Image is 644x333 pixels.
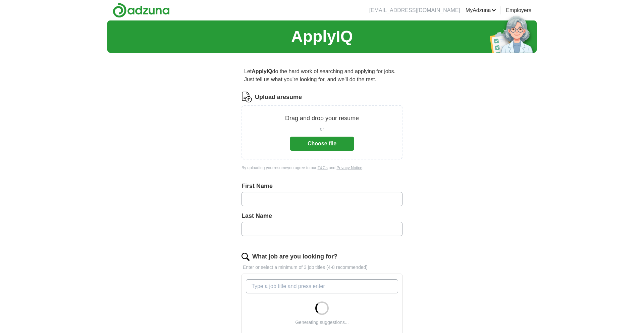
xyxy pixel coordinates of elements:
div: Generating suggestions... [295,319,349,326]
p: Enter or select a minimum of 3 job titles (4-8 recommended) [241,264,402,271]
label: Upload a resume [255,93,302,102]
p: Drag and drop your resume [285,114,359,123]
a: Employers [506,6,531,14]
p: Let do the hard work of searching and applying for jobs. Just tell us what you're looking for, an... [241,65,402,86]
img: CV Icon [241,92,252,102]
img: search.png [241,253,250,261]
button: Choose file [290,137,354,151]
label: Last Name [241,211,402,221]
a: MyAdzuna [466,6,496,14]
strong: ApplyIQ [252,68,272,74]
a: Privacy Notice [336,165,362,170]
label: What job are you looking for? [252,252,337,261]
h1: ApplyIQ [291,25,353,49]
li: [EMAIL_ADDRESS][DOMAIN_NAME] [369,6,460,14]
input: Type a job title and press enter [246,279,398,293]
a: T&Cs [318,165,328,170]
img: Adzuna logo [113,3,170,18]
span: or [320,126,324,133]
div: By uploading your resume you agree to our and . [241,165,402,171]
label: First Name [241,182,402,191]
